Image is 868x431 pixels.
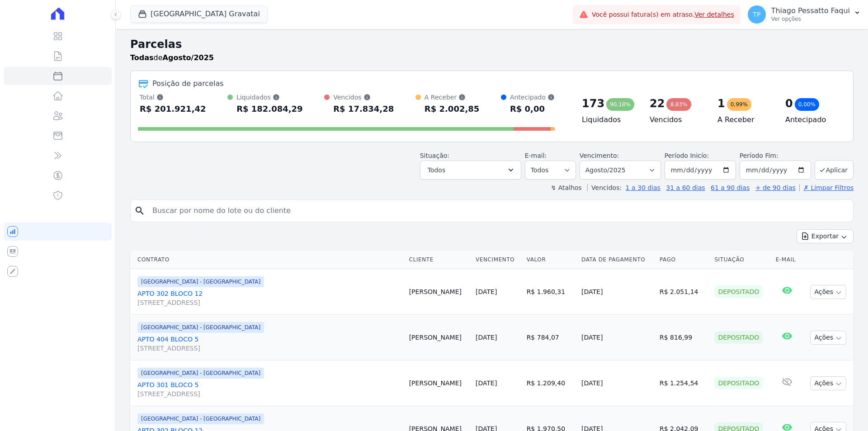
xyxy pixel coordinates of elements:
[799,184,854,191] a: ✗ Limpar Filtros
[578,315,656,360] td: [DATE]
[523,360,578,406] td: R$ 1.209,40
[656,315,711,360] td: R$ 816,99
[795,98,819,111] div: 0,00%
[134,205,145,216] i: search
[425,102,479,116] div: R$ 2.002,85
[810,285,846,299] button: Ações
[137,335,402,353] a: APTO 404 BLOCO 5[STREET_ADDRESS]
[523,269,578,315] td: R$ 1.960,31
[810,331,846,345] button: Ações
[130,52,214,63] p: de
[476,379,497,387] a: [DATE]
[772,251,802,269] th: E-mail
[714,285,763,298] div: Depositado
[656,251,711,269] th: Pago
[587,184,622,191] label: Vencidos:
[236,93,303,102] div: Liquidados
[656,269,711,315] td: R$ 2.051,14
[551,184,581,191] label: ↯ Atalhos
[333,102,394,116] div: R$ 17.834,28
[650,96,665,111] div: 22
[406,315,472,360] td: [PERSON_NAME]
[236,102,303,116] div: R$ 182.084,29
[714,331,763,344] div: Depositado
[510,102,555,116] div: R$ 0,00
[523,251,578,269] th: Valor
[582,114,635,125] h4: Liquidados
[771,6,850,15] p: Thiago Pessatto Faqui
[810,376,846,390] button: Ações
[137,298,402,307] span: [STREET_ADDRESS]
[140,102,206,116] div: R$ 201.921,42
[578,269,656,315] td: [DATE]
[137,344,402,353] span: [STREET_ADDRESS]
[476,334,497,341] a: [DATE]
[406,251,472,269] th: Cliente
[755,184,796,191] a: + de 90 dias
[525,152,547,159] label: E-mail:
[137,276,264,287] span: [GEOGRAPHIC_DATA] - [GEOGRAPHIC_DATA]
[420,161,521,180] button: Todos
[333,93,394,102] div: Vencidos
[137,380,402,398] a: APTO 301 BLOCO 5[STREET_ADDRESS]
[130,36,854,52] h2: Parcelas
[147,202,849,220] input: Buscar por nome do lote ou do cliente
[785,114,839,125] h4: Antecipado
[717,96,725,111] div: 1
[510,93,555,102] div: Antecipado
[650,114,703,125] h4: Vencidos
[130,53,154,62] strong: Todas
[666,184,705,191] a: 31 a 60 dias
[626,184,660,191] a: 1 a 30 dias
[606,98,634,111] div: 90,18%
[137,289,402,307] a: APTO 302 BLOCO 12[STREET_ADDRESS]
[727,98,751,111] div: 0,99%
[711,251,772,269] th: Situação
[130,5,268,23] button: [GEOGRAPHIC_DATA] Gravatai
[406,360,472,406] td: [PERSON_NAME]
[580,152,619,159] label: Vencimento:
[582,96,604,111] div: 173
[137,413,264,424] span: [GEOGRAPHIC_DATA] - [GEOGRAPHIC_DATA]
[140,93,206,102] div: Total
[666,98,691,111] div: 8,83%
[137,322,264,333] span: [GEOGRAPHIC_DATA] - [GEOGRAPHIC_DATA]
[694,11,734,18] a: Ver detalhes
[152,78,224,89] div: Posição de parcelas
[711,184,750,191] a: 61 a 90 dias
[425,93,479,102] div: A Receber
[406,269,472,315] td: [PERSON_NAME]
[741,2,868,27] button: TP Thiago Pessatto Faqui Ver opções
[163,53,214,62] strong: Agosto/2025
[420,152,449,159] label: Situação:
[523,315,578,360] td: R$ 784,07
[815,160,854,180] button: Aplicar
[137,389,402,398] span: [STREET_ADDRESS]
[578,251,656,269] th: Data de Pagamento
[137,368,264,379] span: [GEOGRAPHIC_DATA] - [GEOGRAPHIC_DATA]
[740,151,811,161] label: Período Fim:
[785,96,793,111] div: 0
[717,114,771,125] h4: A Receber
[592,10,734,19] span: Você possui fatura(s) em atraso.
[714,377,763,389] div: Depositado
[130,251,406,269] th: Contrato
[656,360,711,406] td: R$ 1.254,54
[797,229,854,243] button: Exportar
[578,360,656,406] td: [DATE]
[771,15,850,23] p: Ver opções
[753,11,760,18] span: TP
[428,165,445,175] span: Todos
[665,152,709,159] label: Período Inicío:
